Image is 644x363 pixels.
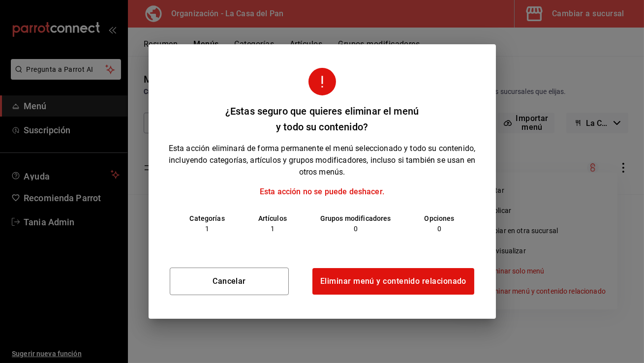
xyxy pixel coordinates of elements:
[424,224,454,234] p: 0
[160,143,484,178] p: Esta acción eliminará de forma permanente el menú seleccionado y todo su contenido, incluyendo ca...
[320,213,391,224] p: Grupos modificadores
[189,213,224,224] p: Categorías
[258,213,287,224] p: Artículos
[160,186,484,198] p: Esta acción no se puede deshacer.
[320,224,391,234] p: 0
[149,44,496,143] h2: ¿Estas seguro que quieres eliminar el menú y todo su contenido?
[312,268,474,295] button: Eliminar menú y contenido relacionado
[424,213,454,224] p: Opciones
[258,224,287,234] p: 1
[189,224,224,234] p: 1
[170,268,289,295] button: Cancelar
